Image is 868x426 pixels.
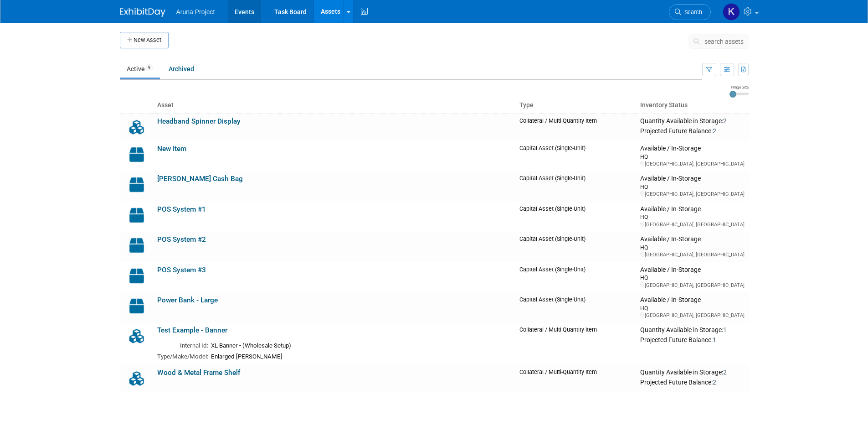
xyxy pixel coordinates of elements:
img: Collateral-Icon-2.png [123,117,150,137]
td: Internal Id: [157,340,208,351]
img: Kristal Miller [723,3,740,21]
a: POS System #2 [157,235,206,244]
a: Power Bank - Large [157,296,218,304]
a: POS System #1 [157,205,206,213]
span: 1 [713,336,716,343]
span: 9 [145,64,153,71]
div: [GEOGRAPHIC_DATA], [GEOGRAPHIC_DATA] [640,251,745,258]
span: Search [681,9,702,16]
div: Image Size [729,84,749,90]
a: Active9 [120,60,160,78]
div: Projected Future Balance: [640,377,745,387]
a: Wood & Metal Frame Shelf [157,369,240,377]
span: 2 [713,127,716,135]
a: POS System #3 [157,266,206,274]
a: Search [669,4,711,20]
th: Type [516,98,637,113]
a: Test Example - Banner [157,326,227,334]
span: Aruna Project [176,8,215,16]
a: New Item [157,145,186,153]
div: Available / In-Storage [640,296,745,304]
div: Quantity Available in Storage: [640,369,745,377]
div: Quantity Available in Storage: [640,117,745,125]
td: Capital Asset (Single-Unit) [516,171,637,201]
img: Capital-Asset-Icon-2.png [123,296,150,316]
th: Asset [154,98,516,113]
div: [GEOGRAPHIC_DATA], [GEOGRAPHIC_DATA] [640,312,745,319]
a: Archived [162,60,201,78]
td: Type/Make/Model: [157,351,208,361]
div: Available / In-Storage [640,266,745,274]
div: HQ [640,153,745,161]
td: Collateral / Multi-Quantity Item [516,365,637,392]
a: [PERSON_NAME] Cash Bag [157,175,243,183]
div: HQ [640,213,745,221]
img: Capital-Asset-Icon-2.png [123,175,150,195]
div: Available / In-Storage [640,175,745,183]
div: [GEOGRAPHIC_DATA], [GEOGRAPHIC_DATA] [640,191,745,197]
td: Capital Asset (Single-Unit) [516,262,637,292]
td: Capital Asset (Single-Unit) [516,202,637,232]
img: Collateral-Icon-2.png [123,326,150,346]
div: HQ [640,274,745,281]
img: Capital-Asset-Icon-2.png [123,235,150,255]
span: 2 [723,117,727,125]
div: Projected Future Balance: [640,334,745,344]
span: 2 [713,379,716,386]
div: HQ [640,244,745,251]
td: Capital Asset (Single-Unit) [516,141,637,171]
img: Capital-Asset-Icon-2.png [123,266,150,286]
div: Projected Future Balance: [640,125,745,135]
img: ExhibitDay [120,8,165,17]
button: New Asset [120,32,169,48]
div: Quantity Available in Storage: [640,326,745,334]
div: Available / In-Storage [640,145,745,153]
td: Collateral / Multi-Quantity Item [516,322,637,365]
img: Collateral-Icon-2.png [123,369,150,389]
button: search assets [688,34,749,49]
td: XL Banner - (Wholesale Setup) [208,340,512,351]
div: Available / In-Storage [640,235,745,244]
div: HQ [640,183,745,191]
img: Capital-Asset-Icon-2.png [123,145,150,165]
div: [GEOGRAPHIC_DATA], [GEOGRAPHIC_DATA] [640,221,745,228]
td: Capital Asset (Single-Unit) [516,292,637,322]
span: 2 [723,369,727,376]
div: [GEOGRAPHIC_DATA], [GEOGRAPHIC_DATA] [640,161,745,167]
span: 1 [723,326,727,333]
td: Collateral / Multi-Quantity Item [516,113,637,141]
img: Capital-Asset-Icon-2.png [123,205,150,225]
a: Headband Spinner Display [157,117,241,125]
div: [GEOGRAPHIC_DATA], [GEOGRAPHIC_DATA] [640,282,745,289]
span: search assets [704,38,744,45]
div: Available / In-Storage [640,205,745,213]
div: HQ [640,304,745,312]
td: Enlarged [PERSON_NAME] [208,351,512,361]
td: Capital Asset (Single-Unit) [516,232,637,262]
